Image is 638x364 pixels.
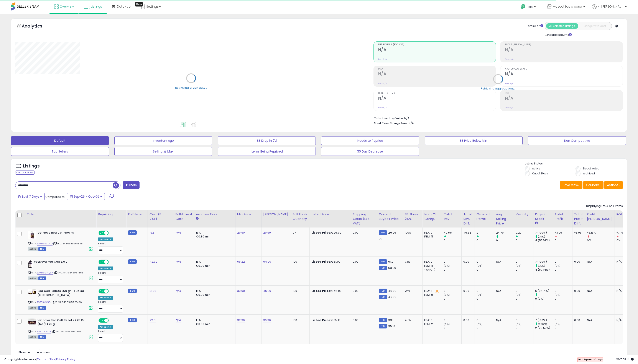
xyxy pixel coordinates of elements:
[405,231,419,235] div: 100%
[463,289,471,293] div: 0.00
[535,239,553,242] div: 4 (57.14%)
[293,289,306,293] div: 100
[321,136,419,145] button: Needs to Reprice
[98,237,113,241] div: Amazon AI
[526,24,543,28] div: Totals For
[574,318,582,322] div: 0.00
[128,212,146,217] div: Fulfillment
[555,297,572,301] div: 0
[496,231,514,235] div: 24.79
[546,23,578,29] button: All Selected Listings
[196,217,199,221] small: Amazon Fees.
[311,260,347,264] div: €61.90
[38,318,90,327] b: Vetnova Red Cell Pellets 425 Gr (Ndr) 425 g
[22,194,39,199] span: Last 7 Days
[311,318,347,322] div: €35.18
[587,260,611,264] div: N/A
[424,293,439,297] div: FBM: 8
[23,163,40,169] h5: Listings
[379,212,401,221] div: Current Buybox Price
[555,326,572,330] div: 0
[98,301,123,313] div: Preset:
[98,212,124,217] div: Repricing
[444,231,461,235] div: 49.58
[444,297,461,301] div: 0
[535,289,553,293] div: 6 (85.71%)
[196,322,232,326] div: €0.30 min
[444,260,461,264] div: 0
[555,293,561,297] small: (0%)
[496,239,514,242] div: 0
[444,318,461,322] div: 0
[516,212,531,217] div: Velocity
[98,330,123,342] div: Preset:
[578,358,603,361] span: Trial Expires in days
[135,2,143,6] div: Tooltip anchor
[463,260,471,264] div: 0.00
[67,193,105,200] button: Sep-29 - Oct-05
[74,194,99,199] span: Sep-29 - Oct-05
[37,357,56,361] a: Terms of Use
[196,264,232,268] div: €0.30 min
[237,260,245,264] a: 55.22
[263,231,271,235] a: 29.99
[54,271,83,274] span: | SKU: 8436545961865
[150,318,156,322] a: 22.01
[28,276,38,280] span: All listings currently available for purchase on Amazon
[553,4,582,9] span: Mascotitas a casa
[311,212,349,217] div: Listed Price
[516,322,522,326] small: (0%)
[379,230,387,235] small: FBM
[520,4,526,9] i: Get Help
[595,358,597,361] b: 7
[353,231,373,235] div: 0.00
[108,289,115,293] span: OFF
[481,86,516,90] div: Retrieving aggregations..
[444,268,461,272] div: 0
[574,231,582,235] div: -3.05
[388,231,396,235] span: 29.99
[196,318,232,322] div: 15%
[91,4,102,9] span: Listings
[52,330,82,333] span: | SKU: 8436545961889
[463,231,471,235] div: 49.58
[98,325,113,329] div: Amazon AI
[38,335,46,339] span: FBM
[353,212,375,226] div: Shipping Costs (Exc. VAT)
[587,289,611,293] div: N/A
[379,289,387,293] small: FBM
[28,318,93,338] div: ASIN:
[538,264,545,268] small: (75%)
[98,242,123,254] div: Preset:
[583,172,595,175] label: Archived
[28,260,33,268] img: 41I81XL0vAL._SL40_.jpg
[128,230,136,235] small: FBM
[34,260,87,265] b: VetNova Red Cell 3.6 L
[388,289,396,293] span: 45.09
[560,181,582,189] button: Save View
[424,212,440,221] div: Num of Comp.
[311,231,347,235] div: €29.99
[516,293,522,297] small: (0%)
[555,264,561,268] small: (0%)
[53,301,82,304] span: | SKU: 8436545961490
[424,231,439,235] div: FBA: 0
[574,260,582,264] div: 0.00
[218,136,316,145] button: BB Drop in 7d
[28,231,36,239] img: 31ugQ6sOEpL._SL40_.jpg
[477,268,494,272] div: 0
[405,289,419,293] div: 72%
[555,322,561,326] small: (0%)
[477,326,494,330] div: 0
[555,231,572,235] div: -3.05
[176,289,181,293] a: N/A
[123,181,140,189] button: Filters
[150,289,156,293] a: 31.08
[496,260,510,264] div: N/A
[538,322,547,326] small: (250%)
[99,231,104,235] span: ON
[477,318,494,322] div: 0
[38,289,90,298] b: Red Cell Pellets 850 gr - 1 Bolsa, [GEOGRAPHIC_DATA]
[108,231,115,235] span: OFF
[477,212,492,221] div: Ordered Items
